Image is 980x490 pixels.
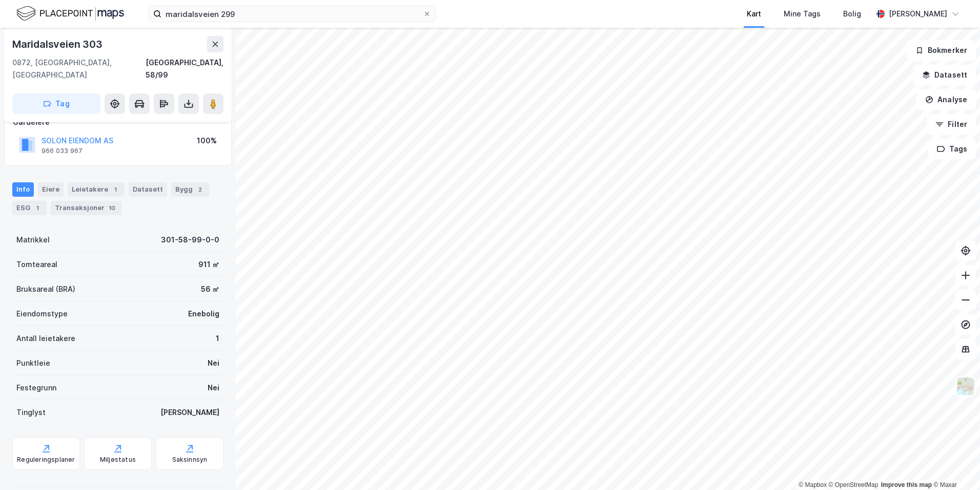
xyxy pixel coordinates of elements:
button: Filter [927,114,976,135]
button: Bokmerker [907,40,976,61]
a: OpenStreetMap [829,481,879,488]
button: Tags [928,139,976,159]
div: Eiendomstype [16,308,68,320]
div: 301-58-99-0-0 [161,234,219,246]
div: Info [12,182,34,197]
input: Søk på adresse, matrikkel, gårdeiere, leietakere eller personer [161,6,423,22]
div: 1 [110,184,120,195]
button: Datasett [913,65,976,85]
iframe: Chat Widget [929,441,980,490]
div: Bygg [171,182,209,197]
div: ESG [12,201,47,215]
div: Bolig [843,8,861,20]
div: Miljøstatus [100,456,136,464]
div: 56 ㎡ [201,283,219,295]
div: 911 ㎡ [198,258,219,271]
div: Tinglyst [16,406,46,419]
div: Punktleie [16,357,50,369]
div: Eiere [38,182,64,197]
div: Matrikkel [16,234,50,246]
div: 1 [32,203,43,213]
div: 0872, [GEOGRAPHIC_DATA], [GEOGRAPHIC_DATA] [12,56,146,81]
div: [GEOGRAPHIC_DATA], 58/99 [146,56,223,81]
div: [PERSON_NAME] [889,8,947,20]
a: Mapbox [799,481,827,488]
div: Kontrollprogram for chat [929,441,980,490]
div: Nei [208,357,219,369]
button: Tag [12,93,100,114]
div: Nei [208,382,219,394]
div: Mine Tags [784,8,821,20]
img: Z [956,376,975,396]
button: Analyse [916,89,976,110]
a: Improve this map [881,481,932,488]
div: 10 [107,203,117,213]
div: 100% [197,135,217,147]
div: Enebolig [188,308,219,320]
div: Kart [747,8,761,20]
div: Festegrunn [16,382,56,394]
div: Datasett [129,182,167,197]
div: Bruksareal (BRA) [16,283,75,295]
div: Saksinnsyn [172,456,208,464]
div: Tomteareal [16,258,57,271]
div: Maridalsveien 303 [12,36,105,52]
div: 966 033 967 [42,147,83,155]
div: Leietakere [68,182,125,197]
img: logo.f888ab2527a4732fd821a326f86c7f29.svg [16,5,124,23]
div: [PERSON_NAME] [160,406,219,419]
div: Antall leietakere [16,332,75,345]
div: 1 [216,332,219,345]
div: Reguleringsplaner [17,456,75,464]
div: 2 [195,184,205,195]
div: Transaksjoner [51,201,121,215]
